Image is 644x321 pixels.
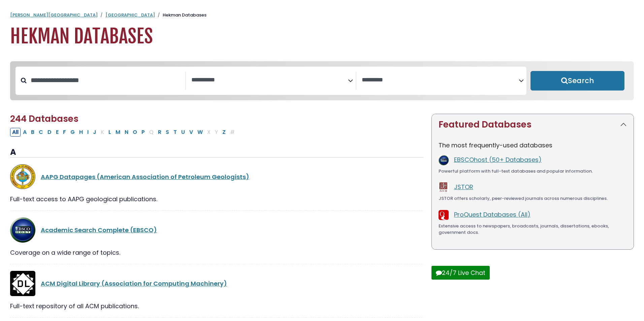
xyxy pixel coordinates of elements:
button: Filter Results O [131,128,139,137]
a: ProQuest Databases (All) [454,210,530,219]
nav: breadcrumb [10,12,634,19]
a: Academic Search Complete (EBSCO) [41,226,157,234]
input: Search database by title or keyword [27,75,185,86]
button: Filter Results T [171,128,179,137]
button: Filter Results G [68,128,77,137]
p: The most frequently-used databases [439,141,627,150]
button: Filter Results S [164,128,171,137]
a: [GEOGRAPHIC_DATA] [105,12,155,18]
button: Filter Results L [106,128,113,137]
h3: A [10,147,423,157]
nav: Search filters [10,61,634,100]
button: Filter Results F [61,128,68,137]
button: Submit for Search Results [530,71,624,91]
a: ACM Digital Library (Association for Computing Machinery) [41,279,227,288]
div: Alpha-list to filter by first letter of database name [10,128,237,136]
a: [PERSON_NAME][GEOGRAPHIC_DATA] [10,12,98,18]
a: AAPG Datapages (American Association of Petroleum Geologists) [41,173,249,181]
button: Filter Results U [179,128,187,137]
button: 24/7 Live Chat [431,266,490,280]
button: Filter Results H [77,128,85,137]
button: Filter Results R [156,128,163,137]
button: Filter Results D [45,128,54,137]
button: Filter Results J [91,128,98,137]
div: Powerful platform with full-text databases and popular information. [439,168,627,175]
button: Featured Databases [432,114,634,135]
button: Filter Results I [85,128,91,137]
span: 244 Databases [10,113,78,125]
textarea: Search [362,77,518,84]
button: Filter Results V [187,128,195,137]
a: JSTOR [454,183,473,191]
a: EBSCOhost (50+ Databases) [454,155,542,164]
button: All [10,128,21,137]
li: Hekman Databases [155,12,206,19]
h1: Hekman Databases [10,25,634,48]
div: Extensive access to newspapers, broadcasts, journals, dissertations, ebooks, government docs. [439,223,627,236]
div: Full-text repository of all ACM publications. [10,301,423,311]
button: Filter Results E [54,128,61,137]
button: Filter Results A [21,128,29,137]
button: Filter Results N [123,128,130,137]
button: Filter Results W [195,128,205,137]
textarea: Search [191,77,348,84]
button: Filter Results Z [220,128,228,137]
div: Full-text access to AAPG geological publications. [10,194,423,204]
div: JSTOR offers scholarly, peer-reviewed journals across numerous disciplines. [439,195,627,202]
button: Filter Results B [29,128,36,137]
button: Filter Results M [114,128,122,137]
button: Filter Results C [37,128,45,137]
button: Filter Results P [139,128,147,137]
div: Coverage on a wide range of topics. [10,248,423,257]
